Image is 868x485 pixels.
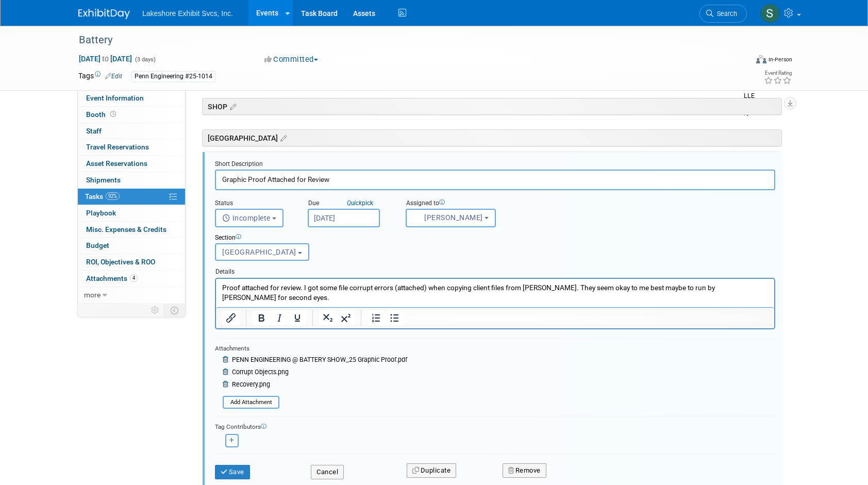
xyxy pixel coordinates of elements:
[222,214,271,222] span: Incomplete
[86,176,121,184] span: Shipments
[413,213,483,222] span: [PERSON_NAME]
[86,258,155,266] span: ROI, Objectives & ROO
[232,356,407,363] span: PENN ENGINEERING @ BATTERY SHOW_25 Graphic Proof.pdf
[202,129,782,146] div: [GEOGRAPHIC_DATA]
[756,55,766,63] img: Format-Inperson.png
[134,56,156,63] span: (3 days)
[386,311,403,325] button: Bullet list
[78,172,185,188] a: Shipments
[146,304,164,317] td: Personalize Event Tab Strip
[78,123,185,139] a: Staff
[308,199,390,209] div: Due
[215,263,775,277] div: Details
[142,9,233,18] span: Lakeshore Exhibit Svcs, Inc.
[215,421,775,431] div: Tag Contributors
[78,287,185,303] a: more
[253,311,270,325] button: Bold
[78,271,185,287] a: Attachments4
[78,205,185,221] a: Playbook
[78,9,130,19] img: ExhibitDay
[215,344,407,353] div: Attachments
[768,56,792,63] div: In-Person
[85,192,120,200] span: Tasks
[368,311,385,325] button: Numbered list
[78,156,185,172] a: Asset Reservations
[78,139,185,155] a: Travel Reservations
[78,254,185,270] a: ROI, Objectives & ROO
[308,209,380,227] input: Due Date
[289,311,306,325] button: Underline
[215,160,775,170] div: Short Description
[764,71,792,76] div: Event Rating
[78,222,185,238] a: Misc. Expenses & Credits
[686,54,792,69] div: Event Format
[227,101,236,111] a: Edit sections
[106,192,120,200] span: 92%
[271,311,288,325] button: Italic
[78,71,122,82] td: Tags
[78,107,185,123] a: Booth
[261,54,322,65] button: Committed
[108,110,118,118] span: Booth not reserved yet
[503,463,546,478] button: Remove
[86,110,118,119] span: Booth
[215,465,250,479] button: Save
[215,170,775,190] input: Name of task or a short description
[202,98,782,115] div: SHOP
[311,465,344,479] button: Cancel
[164,304,186,317] td: Toggle Event Tabs
[232,381,270,388] span: Recovery.png
[406,199,534,209] div: Assigned to
[232,369,289,376] span: Corrupt Objects.png
[86,143,149,151] span: Travel Reservations
[215,209,283,227] button: Incomplete
[699,5,747,23] a: Search
[75,31,731,49] div: Battery
[78,238,185,254] a: Budget
[84,291,101,299] span: more
[78,189,185,205] a: Tasks92%
[215,233,727,243] div: Section
[319,311,337,325] button: Subscript
[101,55,110,63] span: to
[78,54,132,63] span: [DATE] [DATE]
[713,10,737,18] span: Search
[222,311,240,325] button: Insert/edit link
[86,127,102,135] span: Staff
[215,243,309,261] button: [GEOGRAPHIC_DATA]
[130,274,138,282] span: 4
[86,159,147,168] span: Asset Reservations
[86,209,116,217] span: Playbook
[86,94,144,102] span: Event Information
[406,209,496,227] button: [PERSON_NAME]
[278,132,287,143] a: Edit sections
[347,199,362,207] i: Quick
[760,4,780,23] img: Stephen Hurn
[86,225,166,233] span: Misc. Expenses & Credits
[345,199,375,207] a: Quickpick
[222,248,296,256] span: [GEOGRAPHIC_DATA]
[86,241,109,249] span: Budget
[337,311,355,325] button: Superscript
[86,274,138,282] span: Attachments
[216,279,774,307] iframe: Rich Text Area
[131,71,215,82] div: Penn Engineering #25-1014
[215,199,292,209] div: Status
[105,73,122,80] a: Edit
[78,90,185,106] a: Event Information
[407,463,456,478] button: Duplicate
